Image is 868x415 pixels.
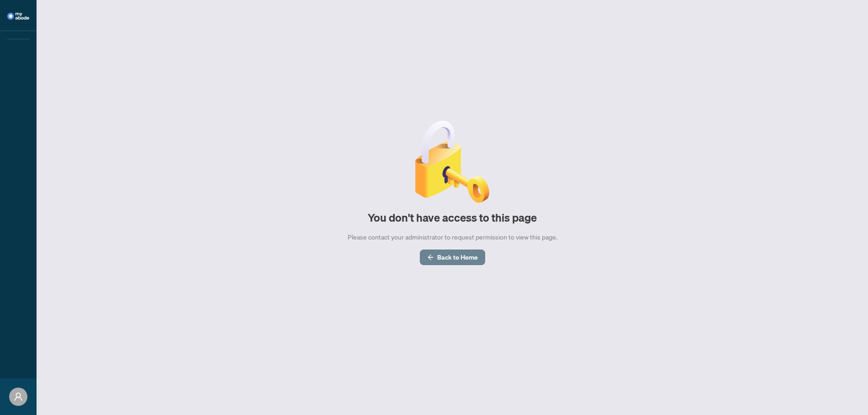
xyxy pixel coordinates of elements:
[411,121,493,203] img: Null State Icon
[348,232,557,242] div: Please contact your administrator to request permission to view this page.
[368,210,537,225] h2: You don't have access to this page
[14,392,23,401] span: user
[437,250,478,265] span: Back to Home
[427,254,434,261] span: arrow-left
[420,250,485,265] button: Back to Home
[7,13,29,20] img: logo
